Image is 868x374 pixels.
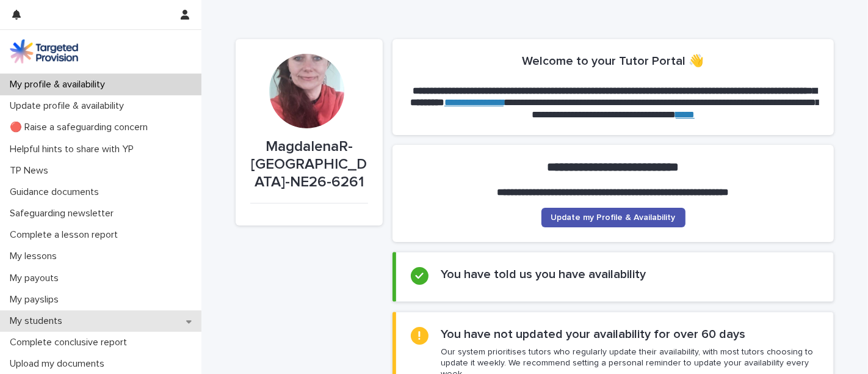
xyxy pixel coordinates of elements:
p: Upload my documents [5,358,114,370]
h2: Welcome to your Tutor Portal 👋 [523,54,704,68]
span: Update my Profile & Availability [551,213,676,222]
p: TP News [5,165,58,177]
p: Guidance documents [5,186,109,198]
p: My students [5,315,72,327]
p: 🔴 Raise a safeguarding concern [5,122,157,133]
p: Helpful hints to share with YP [5,144,143,155]
p: Safeguarding newsletter [5,208,123,219]
a: Update my Profile & Availability [541,208,685,227]
h2: You have not updated your availability for over 60 days [441,327,745,342]
p: My profile & availability [5,79,115,90]
p: Complete conclusive report [5,337,137,348]
p: Update profile & availability [5,100,134,112]
img: M5nRWzHhSzIhMunXDL62 [10,39,78,64]
p: My payslips [5,294,68,306]
p: MagdalenaR-[GEOGRAPHIC_DATA]-NE26-6261 [250,138,368,191]
h2: You have told us you have availability [441,267,646,282]
p: My payouts [5,273,68,284]
p: My lessons [5,251,67,262]
p: Complete a lesson report [5,229,128,241]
